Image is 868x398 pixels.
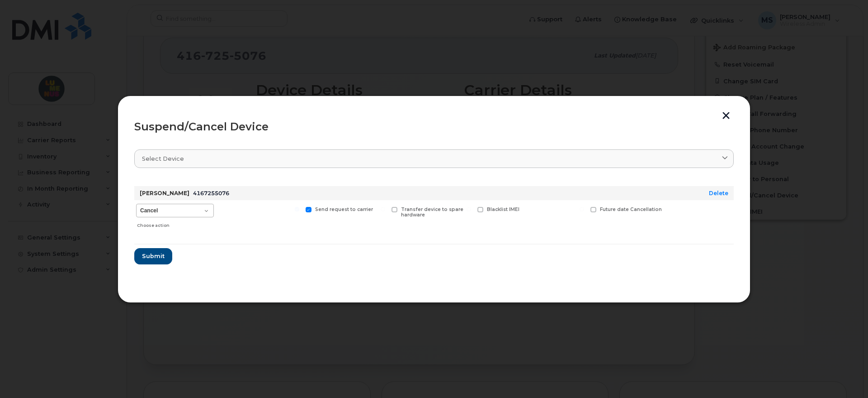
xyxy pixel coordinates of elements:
[580,207,584,211] input: Future date Cancellation
[315,206,373,212] span: Send request to carrier
[381,207,385,211] input: Transfer device to spare hardware
[709,190,728,197] a: Delete
[142,252,165,260] span: Submit
[140,190,189,197] strong: [PERSON_NAME]
[487,206,519,212] span: Blacklist IMEI
[600,206,662,212] span: Future date Cancellation
[467,207,471,211] input: Blacklist IMEI
[134,248,172,264] button: Submit
[193,190,229,197] span: 4167255076
[401,206,463,218] span: Transfer device to spare hardware
[134,121,734,132] div: Suspend/Cancel Device
[142,154,184,163] span: Select device
[134,149,734,168] a: Select device
[137,218,214,229] div: Choose action
[295,207,299,211] input: Send request to carrier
